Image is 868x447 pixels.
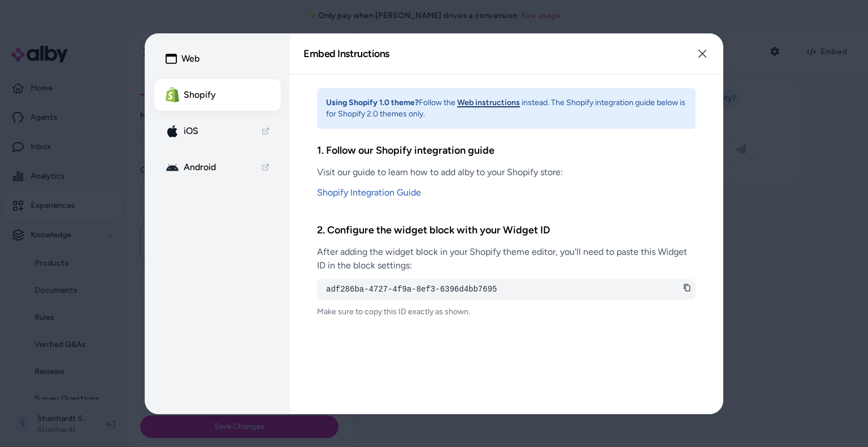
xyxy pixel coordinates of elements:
[317,166,696,179] p: Visit our guide to learn how to add alby to your Shopify store:
[303,49,389,59] h2: Embed Instructions
[154,79,281,111] button: Shopify
[317,306,696,318] p: Make sure to copy this ID exactly as shown.
[166,160,179,174] img: android
[317,142,696,159] h3: 1. Follow our Shopify integration guide
[317,245,696,272] p: After adding the widget block in your Shopify theme editor, you'll need to paste this Widget ID i...
[326,97,687,120] p: Follow the instead. The Shopify integration guide below is for Shopify 2.0 themes only.
[457,97,520,109] button: Web instructions
[166,87,179,102] img: Shopify Logo
[326,98,419,107] strong: Using Shopify 1.0 theme?
[317,222,696,238] h3: 2. Configure the widget block with your Widget ID
[326,284,687,295] pre: adf286ba-4727-4f9a-8ef3-6396d4bb7695
[154,151,281,183] a: android Android
[317,186,696,199] a: Shopify Integration Guide
[166,124,198,138] div: iOS
[166,124,179,138] img: apple-icon
[166,160,216,174] div: Android
[154,115,281,147] a: apple-icon iOS
[154,43,281,75] button: Web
